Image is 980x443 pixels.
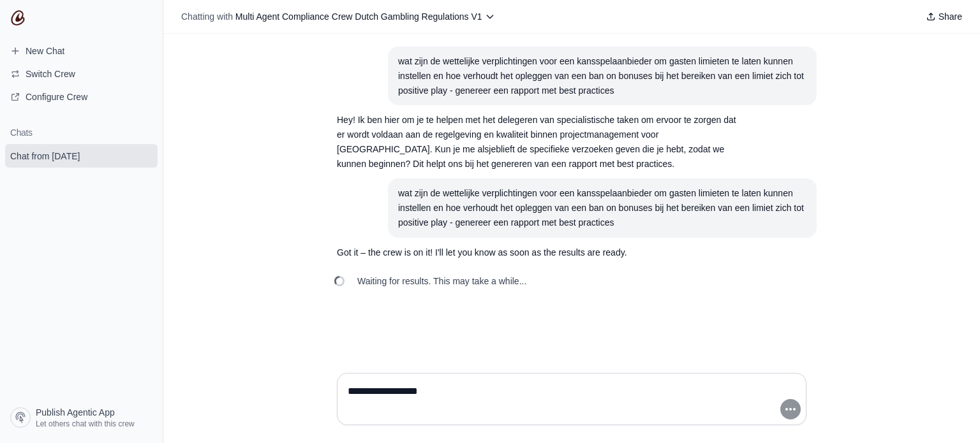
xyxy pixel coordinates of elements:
[235,11,482,22] span: Multi Agent Compliance Crew Dutch Gambling Regulations V1
[181,10,233,23] span: Chatting with
[36,406,115,419] span: Publish Agentic App
[36,419,135,429] span: Let others chat with this crew
[388,178,817,237] section: User message
[939,10,962,23] span: Share
[26,45,64,57] span: New Chat
[176,8,500,25] button: Chatting with Multi Agent Compliance Crew Dutch Gambling Regulations V1
[327,105,755,178] section: Response
[388,47,817,105] section: User message
[398,54,806,98] div: wat zijn de wettelijke verplichtingen voor een kansspelaanbieder om gasten limieten te laten kunn...
[5,41,158,61] a: New Chat
[10,10,26,25] img: CrewAI Logo
[337,113,745,171] p: Hey! Ik ben hier om je te helpen met het delegeren van specialistische taken om ervoor te zorgen ...
[5,87,158,107] a: Configure Crew
[327,238,755,268] section: Response
[398,186,806,229] div: wat zijn de wettelijke verplichtingen voor een kansspelaanbieder om gasten limieten te laten kunn...
[337,245,745,260] p: Got it – the crew is on it! I'll let you know as soon as the results are ready.
[921,8,967,25] button: Share
[26,68,75,80] span: Switch Crew
[5,64,158,84] button: Switch Crew
[5,402,158,433] a: Publish Agentic App Let others chat with this crew
[26,91,87,103] span: Configure Crew
[10,150,80,163] span: Chat from [DATE]
[5,144,158,168] a: Chat from [DATE]
[357,275,526,287] span: Waiting for results. This may take a while...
